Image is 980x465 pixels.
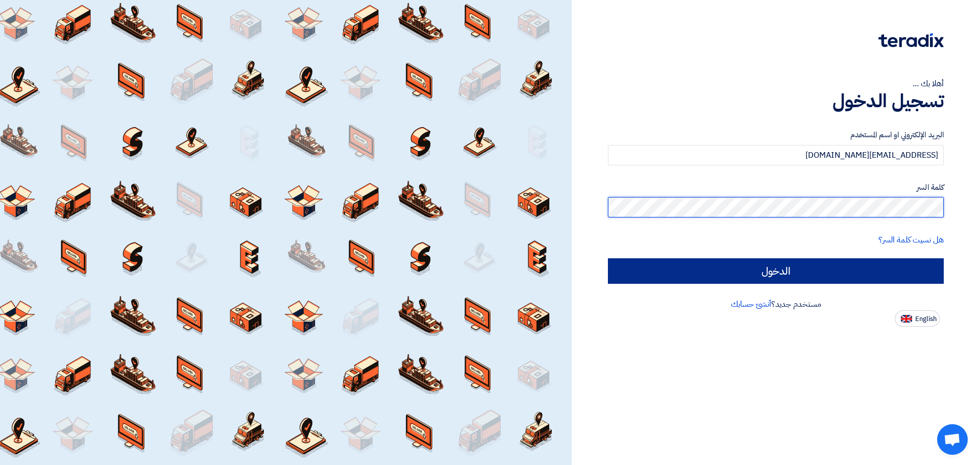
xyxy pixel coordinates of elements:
input: أدخل بريد العمل الإلكتروني او اسم المستخدم الخاص بك ... [608,145,944,165]
img: Teradix logo [878,33,944,47]
a: أنشئ حسابك [731,298,771,310]
input: الدخول [608,258,944,284]
button: English [895,310,940,327]
a: Open chat [937,424,968,455]
label: كلمة السر [608,182,944,193]
div: أهلا بك ... [608,78,944,90]
h1: تسجيل الدخول [608,90,944,112]
div: مستخدم جديد؟ [608,298,944,310]
label: البريد الإلكتروني او اسم المستخدم [608,129,944,141]
img: en-US.png [901,315,912,323]
a: هل نسيت كلمة السر؟ [878,234,944,246]
span: English [915,315,937,323]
